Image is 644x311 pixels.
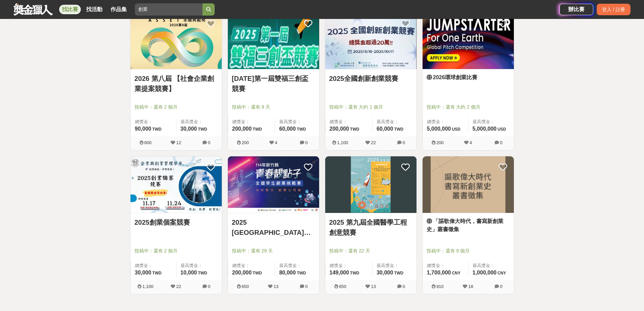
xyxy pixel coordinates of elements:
[273,284,278,289] span: 13
[325,156,416,213] img: Cover Image
[330,262,368,269] span: 總獎金：
[329,73,412,84] a: 2025全國創新創業競賽
[377,270,393,275] span: 30,000
[423,13,514,69] img: Cover Image
[181,118,218,125] span: 最高獎金：
[423,156,514,213] img: Cover Image
[329,217,412,238] a: 2025 第九屆全國醫學工程創意競賽
[208,284,210,289] span: 0
[403,284,405,289] span: 0
[498,127,506,132] span: USD
[325,13,416,69] img: Cover Image
[198,127,207,132] span: TWD
[152,127,161,132] span: TWD
[232,126,252,132] span: 200,000
[468,284,473,289] span: 18
[242,140,249,145] span: 200
[452,271,460,275] span: CNY
[427,262,464,269] span: 總獎金：
[176,140,181,145] span: 12
[427,247,510,254] span: 投稿中：還有 9 個月
[228,13,319,69] img: Cover Image
[500,284,502,289] span: 0
[228,156,319,213] img: Cover Image
[559,4,593,15] a: 辦比賽
[427,217,510,234] a: 「謳歌偉大時代，書寫新創業史」叢書徵集
[176,284,181,289] span: 22
[377,262,412,269] span: 最高獎金：
[330,270,349,275] span: 149,000
[232,262,271,269] span: 總獎金：
[144,140,152,145] span: 600
[152,271,161,275] span: TWD
[350,127,359,132] span: TWD
[135,73,218,94] a: 2026 第八屆 【社會企業創業提案競賽】
[198,271,207,275] span: TWD
[403,140,405,145] span: 0
[377,118,412,125] span: 最高獎金：
[452,127,460,132] span: USD
[279,118,315,125] span: 最高獎金：
[253,271,262,275] span: TWD
[181,126,197,132] span: 30,000
[473,126,497,132] span: 5,000,000
[329,247,412,254] span: 投稿中：還有 22 天
[108,5,129,14] a: 作品集
[427,104,510,111] span: 投稿中：還有 大約 2 個月
[473,118,510,125] span: 最高獎金：
[279,270,296,275] span: 80,000
[350,271,359,275] span: TWD
[279,126,296,132] span: 60,000
[473,262,510,269] span: 最高獎金：
[232,270,252,275] span: 200,000
[394,271,403,275] span: TWD
[253,127,262,132] span: TWD
[232,104,315,111] span: 投稿中：還有 9 天
[330,126,349,132] span: 200,000
[325,13,416,69] a: Cover Image
[232,217,315,238] a: 2025 [GEOGRAPHIC_DATA]青春靚點子 全國學生創業挑戰賽
[135,270,151,275] span: 30,000
[305,140,308,145] span: 0
[427,118,464,125] span: 總獎金：
[371,140,376,145] span: 22
[498,271,506,275] span: CNY
[142,284,153,289] span: 1,100
[427,73,510,82] a: 2026環球創業比賽
[84,5,105,14] a: 找活動
[135,104,218,111] span: 投稿中：還有 2 個月
[427,270,451,275] span: 1,700,000
[228,13,319,69] a: Cover Image
[394,127,403,132] span: TWD
[436,284,444,289] span: 910
[371,284,376,289] span: 13
[423,13,514,69] a: Cover Image
[135,217,218,227] a: 2025創業個案競賽
[135,247,218,254] span: 投稿中：還有 2 個月
[427,126,451,132] span: 5,000,000
[135,3,202,16] input: 2025「洗手新日常：全民 ALL IN」洗手歌全台徵選
[130,13,222,69] img: Cover Image
[330,118,368,125] span: 總獎金：
[59,5,81,14] a: 找比賽
[242,284,249,289] span: 650
[232,247,315,254] span: 投稿中：還有 29 天
[470,140,472,145] span: 4
[473,270,497,275] span: 1,000,000
[181,270,197,275] span: 10,000
[208,140,210,145] span: 0
[377,126,393,132] span: 60,000
[329,104,412,111] span: 投稿中：還有 大約 1 個月
[130,13,222,69] a: Cover Image
[597,4,630,15] div: 登入 / 註冊
[232,118,271,125] span: 總獎金：
[135,262,172,269] span: 總獎金：
[297,271,306,275] span: TWD
[279,262,315,269] span: 最高獎金：
[130,156,222,213] a: Cover Image
[135,126,151,132] span: 90,000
